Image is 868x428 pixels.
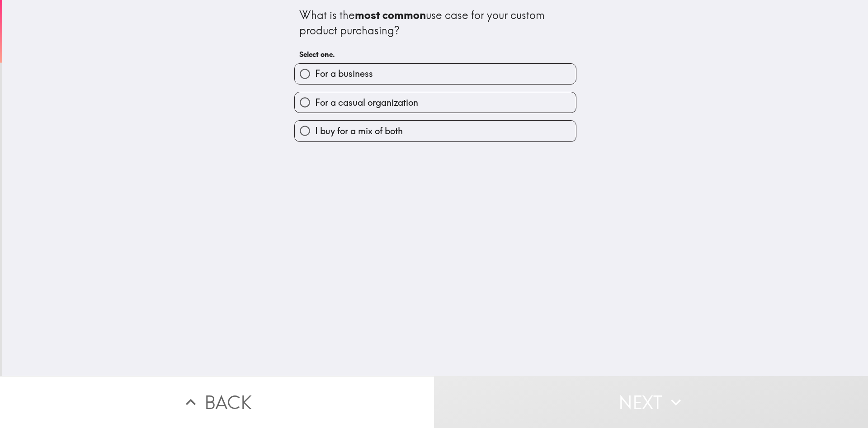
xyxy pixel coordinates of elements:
button: For a business [295,64,576,84]
span: I buy for a mix of both [315,125,403,137]
button: I buy for a mix of both [295,121,576,141]
button: Next [434,376,868,428]
span: For a casual organization [315,96,418,109]
span: For a business [315,67,373,80]
div: What is the use case for your custom product purchasing? [299,8,571,38]
button: For a casual organization [295,92,576,113]
h6: Select one. [299,49,571,59]
b: most common [355,8,426,22]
